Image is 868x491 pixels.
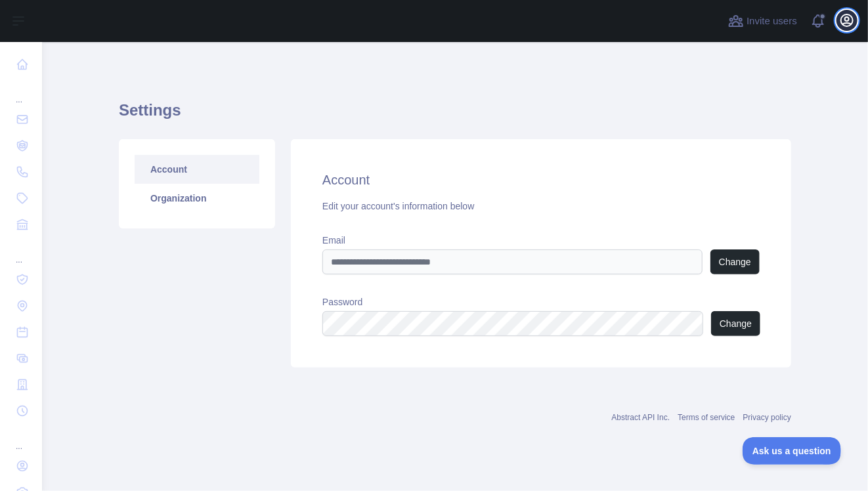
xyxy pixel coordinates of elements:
label: Email [322,234,760,247]
a: Privacy policy [743,413,791,422]
button: Invite users [726,11,800,32]
button: Change [711,311,760,336]
a: Abstract API Inc. [612,413,670,422]
a: Terms of service [678,413,735,422]
label: Password [322,295,760,309]
span: Invite users [747,14,797,29]
iframe: Toggle Customer Support [743,437,842,465]
div: ... [11,425,32,452]
button: Change [710,249,760,274]
div: ... [11,239,32,265]
h1: Settings [119,100,791,131]
a: Organization [135,184,259,213]
h2: Account [322,171,760,189]
div: Edit your account's information below [322,200,760,213]
a: Account [135,155,259,184]
div: ... [11,79,32,105]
